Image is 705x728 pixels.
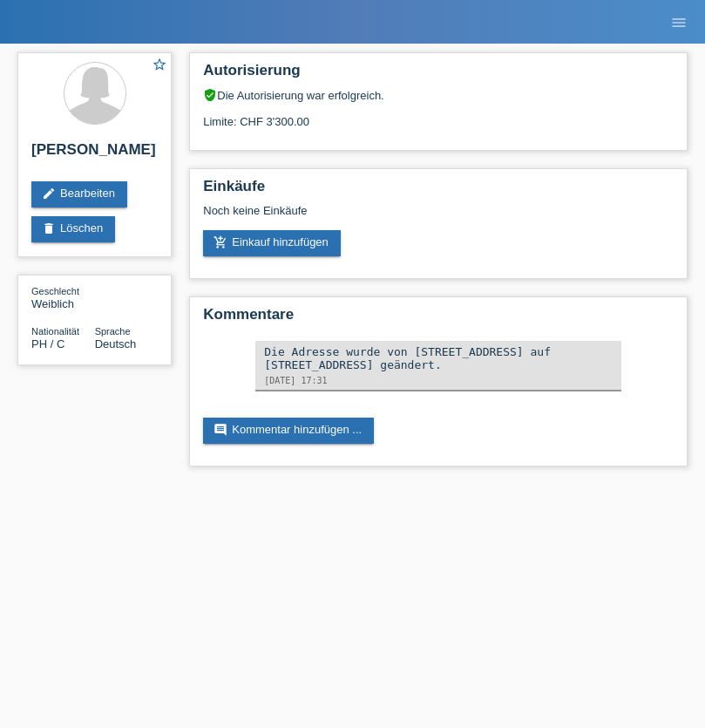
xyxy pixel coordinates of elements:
[31,286,79,296] span: Geschlecht
[203,178,674,204] h2: Einkäufe
[31,326,79,337] span: Nationalität
[31,216,115,242] a: deleteLöschen
[264,345,613,371] div: Die Adresse wurde von [STREET_ADDRESS] auf [STREET_ADDRESS] geändert.
[31,337,64,350] span: Philippinen / C / 25.03.2013
[203,88,217,102] i: verified_user
[214,423,227,437] i: comment
[670,14,688,31] i: menu
[42,187,56,201] i: edit
[203,88,674,102] div: Die Autorisierung war erfolgreich.
[203,306,674,332] h2: Kommentare
[152,57,167,75] a: star_border
[203,418,374,444] a: commentKommentar hinzufügen ...
[661,17,696,27] a: menu
[203,230,341,256] a: add_shopping_cartEinkauf hinzufügen
[31,141,158,167] h2: [PERSON_NAME]
[203,62,674,88] h2: Autorisierung
[152,57,167,72] i: star_border
[264,376,613,385] div: [DATE] 17:31
[214,235,227,249] i: add_shopping_cart
[31,181,127,208] a: editBearbeiten
[203,102,674,128] div: Limite: CHF 3'300.00
[95,337,137,350] span: Deutsch
[203,204,674,230] div: Noch keine Einkäufe
[95,326,131,337] span: Sprache
[42,221,56,235] i: delete
[31,284,95,310] div: Weiblich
